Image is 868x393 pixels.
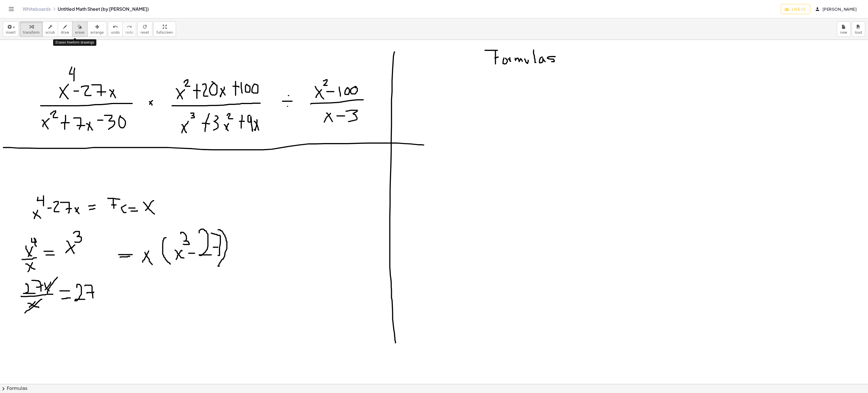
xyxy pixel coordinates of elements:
button: transform [20,21,43,37]
button: [PERSON_NAME] [811,4,861,14]
button: arrange [87,21,107,37]
span: redo [125,31,133,34]
span: draw [61,31,69,34]
i: refresh [142,23,147,30]
i: undo [113,23,118,30]
button: fullscreen [153,21,176,37]
span: Live (1) [785,7,806,12]
button: scrub [42,21,58,37]
span: fullscreen [157,31,173,34]
a: Whiteboards [23,6,51,12]
button: load [852,21,865,37]
button: Live (1) [781,4,810,14]
button: erase [72,21,88,37]
span: undo [111,31,120,34]
button: refreshreset [137,21,152,37]
span: insert [6,31,16,34]
span: scrub [45,31,55,34]
span: [PERSON_NAME] [816,7,857,12]
button: insert [3,21,19,37]
span: arrange [90,31,104,34]
button: Toggle navigation [7,5,16,14]
span: load [855,31,862,34]
button: redoredo [122,21,136,37]
span: transform [23,31,40,34]
button: undoundo [108,21,123,37]
span: erase [75,31,84,34]
button: new [837,21,850,37]
span: new [840,31,847,34]
div: Erases freeform drawings [53,39,96,46]
button: draw [58,21,72,37]
i: redo [127,23,132,30]
span: reset [140,31,149,34]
